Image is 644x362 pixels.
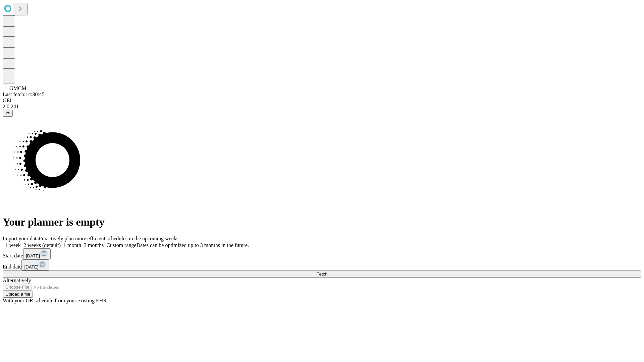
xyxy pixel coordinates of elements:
[316,271,327,277] span: Fetch
[3,291,33,298] button: Upload a file
[3,259,641,270] div: End date
[23,248,51,259] button: [DATE]
[84,242,104,248] span: 3 months
[5,111,10,116] span: @
[26,253,40,258] span: [DATE]
[3,104,641,110] div: 2.0.241
[9,85,26,91] span: GMCM
[3,236,39,241] span: Import your data
[3,270,641,278] button: Fetch
[5,242,21,248] span: 1 week
[63,242,81,248] span: 1 month
[3,216,641,228] h1: Your planner is empty
[3,278,31,283] span: Alternatively
[137,242,249,248] span: Dates can be optimized up to 3 months in the future.
[3,248,641,259] div: Start date
[3,110,13,117] button: @
[3,98,641,104] div: GEI
[3,298,107,303] span: With your OR schedule from your existing EHR
[21,259,49,270] button: [DATE]
[23,242,61,248] span: 2 weeks (default)
[24,264,38,269] span: [DATE]
[39,236,180,241] span: Proactively plan more efficient schedules in the upcoming weeks.
[106,242,136,248] span: Custom range
[3,92,45,97] span: Last fetch: 14:30:45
